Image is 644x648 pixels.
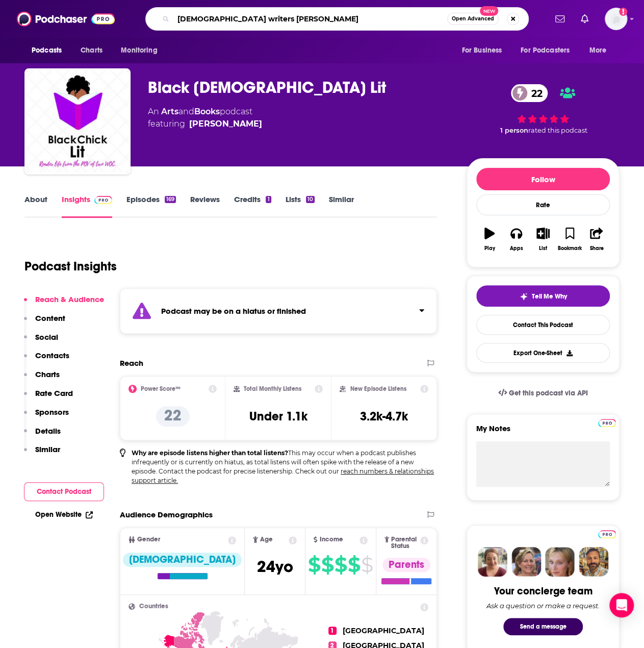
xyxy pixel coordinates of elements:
[173,11,447,27] input: Search podcasts, credits, & more...
[520,292,528,301] img: tell me why sparkle
[484,245,495,252] div: Play
[35,407,69,417] p: Sponsors
[257,557,293,577] span: 24 yo
[244,385,301,392] h2: Total Monthly Listens
[35,332,58,342] p: Social
[503,618,583,635] button: Send a message
[545,547,575,577] img: Jules Profile
[306,196,315,203] div: 10
[121,43,157,58] span: Monitoring
[165,196,176,203] div: 169
[249,409,307,424] h3: Under 1.1k
[24,259,117,274] h1: Podcast Insights
[494,585,593,597] div: Your concierge team
[514,41,584,60] button: open menu
[556,221,583,258] button: Bookmark
[503,221,529,258] button: Apps
[35,510,93,519] a: Open Website
[148,106,262,130] div: An podcast
[120,288,437,334] section: Click to expand status details
[24,482,104,501] button: Contact Podcast
[24,332,58,351] button: Social
[476,343,610,363] button: Export One-Sheet
[24,351,69,369] button: Contacts
[551,10,569,28] a: Show notifications dropdown
[24,313,65,332] button: Content
[132,449,288,457] b: Why are episode listens higher than total listens?
[329,194,354,218] a: Similar
[189,118,262,130] div: [PERSON_NAME]
[17,9,115,29] img: Podchaser - Follow, Share and Rate Podcasts
[589,245,603,252] div: Share
[558,245,582,252] div: Bookmark
[605,8,627,30] span: Logged in as chonisebass
[62,194,112,218] a: InsightsPodchaser Pro
[511,84,548,102] a: 22
[260,536,273,543] span: Age
[476,221,503,258] button: Play
[521,84,548,102] span: 22
[476,194,610,215] div: Rate
[510,245,523,252] div: Apps
[609,593,634,617] div: Open Intercom Messenger
[350,385,406,392] h2: New Episode Listens
[24,388,73,407] button: Rate Card
[361,557,373,573] span: $
[598,417,616,427] a: Pro website
[35,426,61,436] p: Details
[360,409,408,424] h3: 3.2k-4.7k
[619,8,627,16] svg: Add a profile image
[35,294,104,304] p: Reach & Audience
[391,536,418,550] span: Parental Status
[598,419,616,427] img: Podchaser Pro
[319,536,343,543] span: Income
[27,70,128,172] img: Black Chick Lit
[161,107,178,116] a: Arts
[234,194,271,218] a: Credits1
[35,388,73,398] p: Rate Card
[321,557,333,573] span: $
[579,547,608,577] img: Jon Profile
[461,43,502,58] span: For Business
[120,358,143,368] h2: Reach
[148,118,262,130] span: featuring
[24,369,60,388] button: Charts
[583,221,610,258] button: Share
[120,510,213,519] h2: Audience Demographics
[24,294,104,313] button: Reach & Audience
[382,558,430,572] div: Parents
[161,306,306,316] strong: Podcast may be on a hiatus or finished
[194,107,220,116] a: Books
[511,547,541,577] img: Barbara Profile
[94,196,112,204] img: Podchaser Pro
[24,444,60,463] button: Similar
[509,389,588,397] span: Get this podcast via API
[266,196,271,203] div: 1
[137,536,160,543] span: Gender
[24,194,47,218] a: About
[530,221,556,258] button: List
[577,10,593,28] a: Show notifications dropdown
[123,553,242,567] div: [DEMOGRAPHIC_DATA]
[74,41,109,60] a: Charts
[35,351,69,360] p: Contacts
[35,369,60,379] p: Charts
[532,292,567,301] span: Tell Me Why
[308,557,320,573] span: $
[539,245,547,252] div: List
[139,603,168,610] span: Countries
[467,78,620,141] div: 22 1 personrated this podcast
[476,168,610,190] button: Follow
[178,107,194,116] span: and
[454,41,514,60] button: open menu
[156,406,190,427] p: 22
[126,194,176,218] a: Episodes169
[328,627,337,635] span: 1
[476,423,610,441] label: My Notes
[605,8,627,30] img: User Profile
[24,407,69,426] button: Sponsors
[476,315,610,335] a: Contact This Podcast
[114,41,170,60] button: open menu
[190,194,220,218] a: Reviews
[447,13,499,25] button: Open AdvancedNew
